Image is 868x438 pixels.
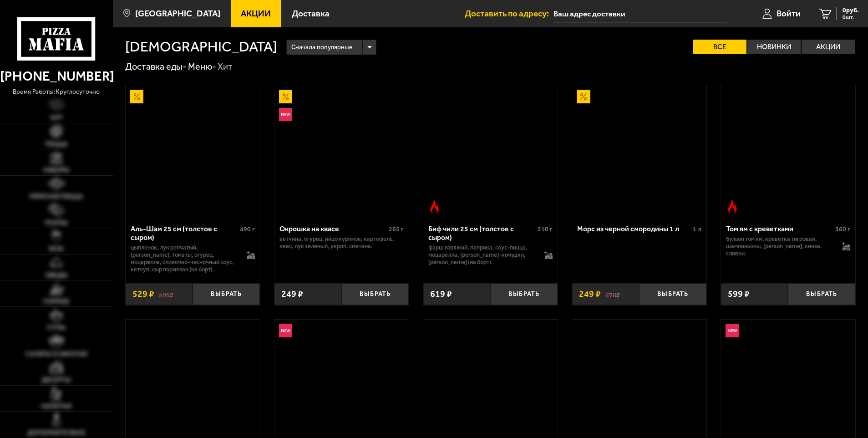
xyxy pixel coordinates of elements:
p: ветчина, огурец, яйцо куриное, картофель, квас, лук зеленый, укроп, сметана. [279,235,404,250]
button: Выбрать [788,283,855,306]
button: Выбрать [341,283,409,306]
div: Том ям с креветками [726,224,833,233]
s: 595 ₽ [159,290,173,299]
span: 360 г [835,225,850,233]
div: Аль-Шам 25 см (толстое с сыром) [131,224,238,242]
div: Биф чили 25 см (толстое с сыром) [428,224,535,242]
span: 1 л [693,225,701,233]
s: 278 ₽ [605,290,620,299]
span: Напитки [41,403,71,410]
span: Горячее [43,299,70,305]
p: бульон том ям, креветка тигровая, шампиньоны, [PERSON_NAME], кинза, сливки. [726,235,833,257]
img: Акционный [577,90,590,103]
a: Доставка еды- [125,61,187,72]
img: Акционный [130,90,144,103]
a: Острое блюдоБиф чили 25 см (толстое с сыром) [423,85,558,218]
span: Обеды [45,272,68,279]
button: Выбрать [490,283,558,306]
a: АкционныйАль-Шам 25 см (толстое с сыром) [126,85,260,218]
span: 619 ₽ [430,290,452,299]
span: Пицца [45,141,67,148]
span: Супы [47,325,66,331]
span: 529 ₽ [132,290,154,299]
button: Выбрать [639,283,706,306]
img: Новинка [279,324,293,338]
span: 490 г [240,225,255,233]
img: Острое блюдо [726,200,739,214]
span: Доставить по адресу: [465,9,553,18]
img: Новинка [279,108,293,122]
img: Острое блюдо [428,200,442,214]
span: [GEOGRAPHIC_DATA] [135,9,220,18]
span: 249 ₽ [579,290,601,299]
a: АкционныйМорс из черной смородины 1 л [572,85,706,218]
a: АкционныйНовинкаОкрошка на квасе [274,85,409,218]
h1: [DEMOGRAPHIC_DATA] [125,40,277,54]
label: Новинки [747,40,801,54]
label: Все [693,40,746,54]
div: Окрошка на квасе [279,224,386,233]
div: Хит [218,61,233,73]
span: Наборы [43,167,70,173]
a: Меню- [188,61,216,72]
p: фарш говяжий, паприка, соус-пицца, моцарелла, [PERSON_NAME]-кочудян, [PERSON_NAME] (на борт). [428,244,536,266]
span: WOK [49,246,64,252]
span: Римская пицца [30,194,83,200]
span: 265 г [389,225,404,233]
span: Роллы [45,220,68,226]
span: 0 шт. [843,15,859,20]
p: цыпленок, лук репчатый, [PERSON_NAME], томаты, огурец, моцарелла, сливочно-чесночный соус, кетчуп... [131,244,238,273]
span: 510 г [538,225,553,233]
span: 599 ₽ [728,290,750,299]
span: Сначала популярные [291,39,352,56]
span: Войти [777,9,801,18]
span: Доставка [292,9,330,18]
button: Выбрать [193,283,260,306]
input: Ваш адрес доставки [553,5,727,22]
div: Морс из черной смородины 1 л [577,224,690,233]
span: 249 ₽ [281,290,303,299]
span: Салаты и закуски [25,351,87,357]
span: Дополнительно [27,430,86,436]
span: 0 руб. [843,7,859,14]
label: Акции [802,40,855,54]
span: Хит [50,115,63,121]
a: Острое блюдоТом ям с креветками [721,85,855,218]
img: Акционный [279,90,293,103]
span: Акции [241,9,271,18]
span: Десерты [41,377,71,383]
img: Новинка [726,324,739,338]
